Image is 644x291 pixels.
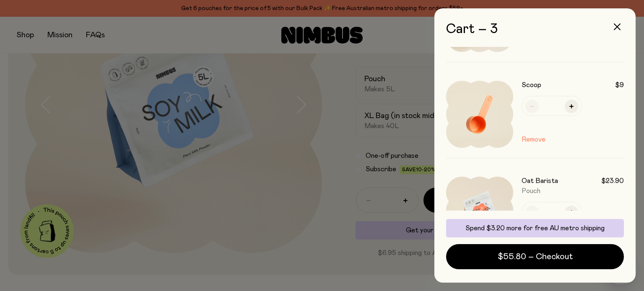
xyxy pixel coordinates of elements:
span: Pouch [522,188,540,194]
span: $55.80 – Checkout [498,251,573,263]
h3: Oat Barista [522,177,558,185]
p: Spend $3.20 more for free AU metro shipping [451,224,619,232]
span: $9 [615,81,624,89]
button: $55.80 – Checkout [446,244,624,269]
h2: Cart – 3 [446,22,624,37]
button: Remove [522,134,545,144]
h3: Scoop [522,81,541,89]
span: $23.90 [601,177,624,185]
